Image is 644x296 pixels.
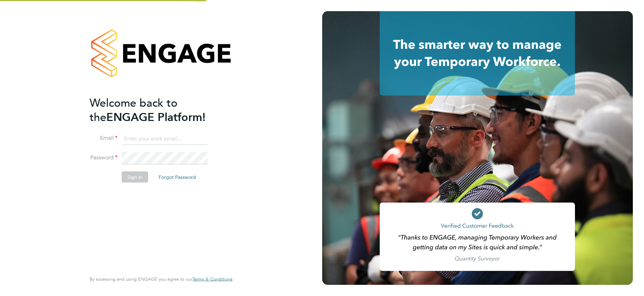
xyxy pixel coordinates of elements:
a: Terms & Conditions [192,276,233,282]
button: Forgot Password [153,172,202,183]
h2: ENGAGE Platform! [90,96,226,124]
span: By accessing and using ENGAGE you agree to our [90,276,233,282]
label: Email [90,135,118,142]
button: Sign In [122,172,148,183]
input: Enter your work email... [122,132,208,145]
span: Welcome back to the [90,96,177,124]
label: Password [90,154,118,161]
